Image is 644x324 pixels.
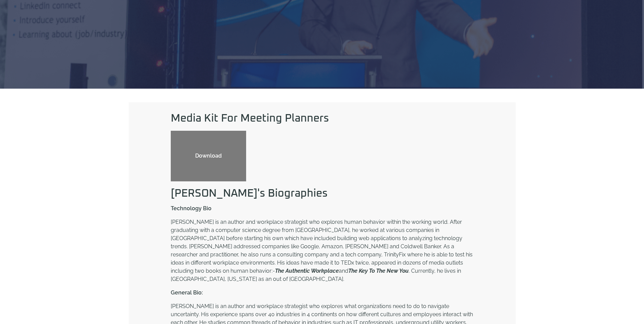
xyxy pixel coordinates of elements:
p: General Bio: [171,290,474,295]
b: The Key To The New You [348,268,409,274]
div: Download [178,152,239,160]
h2: Media Kit For Meeting Planners [171,113,474,124]
p: Technology Bio [171,206,474,211]
p: [PERSON_NAME] is an author and workplace strategist who explores human behavior within the workin... [171,218,474,283]
h2: [PERSON_NAME]'s Biographies [171,188,474,199]
a: Download [171,131,246,181]
b: The Authentic Workplace [275,268,339,274]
